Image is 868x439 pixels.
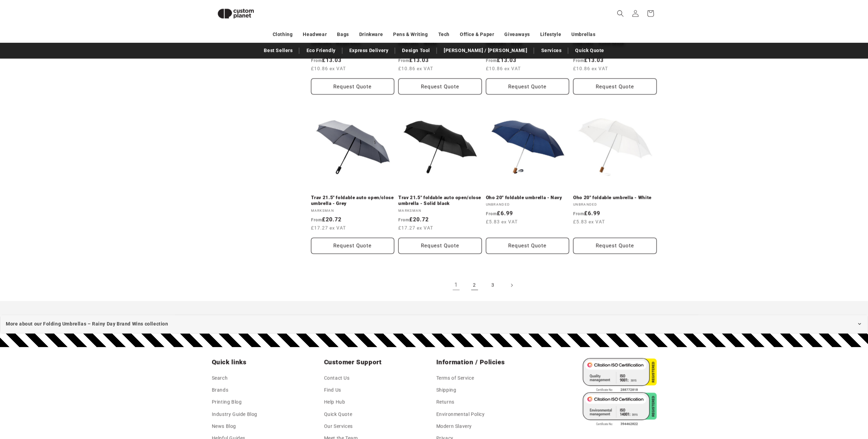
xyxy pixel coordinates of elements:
[212,374,228,384] a: Search
[467,278,482,293] a: Page 2
[212,358,320,366] h2: Quick links
[393,28,428,40] a: Pens & Writing
[311,195,394,207] a: Trav 21.5" foldable auto open/close umbrella - Grey
[572,44,608,56] a: Quick Quote
[212,3,260,24] img: Custom Planet
[212,384,229,396] a: Brands
[436,408,485,420] a: Environmental Policy
[583,358,657,392] img: ISO 9001 Certified
[436,420,472,432] a: Modern Slavery
[324,374,350,384] a: Contact Us
[486,238,569,254] : Request Quote
[440,44,531,56] a: [PERSON_NAME] / [PERSON_NAME]
[436,396,454,408] a: Returns
[311,238,394,254] : Request Quote
[324,408,352,420] a: Quick Quote
[486,195,569,201] a: Oho 20" foldable umbrella - Navy
[212,420,236,432] a: News Blog
[311,78,394,94] : Request Quote
[6,320,168,328] span: More about our Folding Umbrellas – Rainy Day Brand Wins collection
[398,238,482,254] : Request Quote
[303,28,327,40] a: Headwear
[398,195,482,207] a: Trav 21.5" foldable auto open/close umbrella - Solid black
[399,44,433,56] a: Design Tool
[324,420,353,432] a: Our Services
[504,28,530,40] a: Giveaways
[438,28,449,40] a: Tech
[436,384,456,396] a: Shipping
[460,28,494,40] a: Office & Paper
[436,358,544,366] h2: Information / Policies
[212,408,257,420] a: Industry Guide Blog
[311,278,657,293] nav: Pagination
[273,28,293,40] a: Clothing
[212,396,242,408] a: Printing Blog
[573,195,657,201] a: Oho 20" foldable umbrella - White
[613,6,628,21] summary: Search
[449,278,464,293] a: Page 1
[260,44,296,56] a: Best Sellers
[573,238,657,254] : Request Quote
[359,28,383,40] a: Drinkware
[337,28,349,40] a: Bags
[537,44,565,56] a: Services
[324,396,345,408] a: Help Hub
[573,78,657,94] : Request Quote
[324,358,432,366] h2: Customer Support
[485,278,501,293] a: Page 3
[436,374,474,384] a: Terms of Service
[504,278,519,293] a: Next page
[486,78,569,94] : Request Quote
[540,28,561,40] a: Lifestyle
[398,78,482,94] : Request Quote
[324,384,341,396] a: Find Us
[834,406,868,439] iframe: Chat Widget
[571,28,595,40] a: Umbrellas
[346,44,392,56] a: Express Delivery
[583,392,657,426] img: ISO 14001 Certified
[303,44,339,56] a: Eco Friendly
